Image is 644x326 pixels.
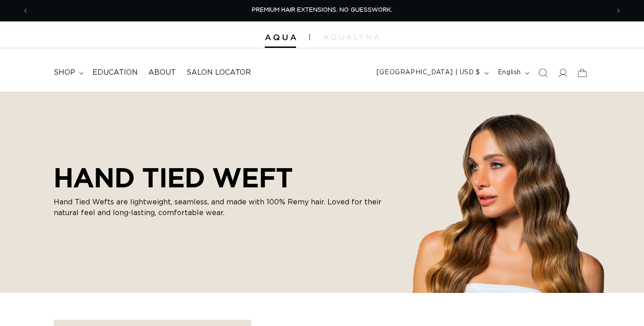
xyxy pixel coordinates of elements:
button: English [492,64,533,81]
a: About [143,63,181,83]
summary: shop [48,63,87,83]
span: Salon Locator [186,68,251,77]
span: [GEOGRAPHIC_DATA] | USD $ [377,68,480,77]
span: Education [93,68,138,77]
img: Aqua Hair Extensions [265,34,296,41]
button: [GEOGRAPHIC_DATA] | USD $ [371,64,492,81]
span: shop [54,68,75,77]
h2: HAND TIED WEFT [54,162,394,193]
button: Previous announcement [16,2,35,19]
span: About [148,68,176,77]
a: Education [87,63,143,83]
summary: Search [533,63,553,83]
a: Salon Locator [181,63,256,83]
p: Hand Tied Wefts are lightweight, seamless, and made with 100% Remy hair. Loved for their natural ... [54,197,394,218]
img: aqualyna.com [323,34,379,40]
span: English [498,68,521,77]
span: PREMIUM HAIR EXTENSIONS. NO GUESSWORK. [252,7,392,13]
button: Next announcement [609,2,628,19]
